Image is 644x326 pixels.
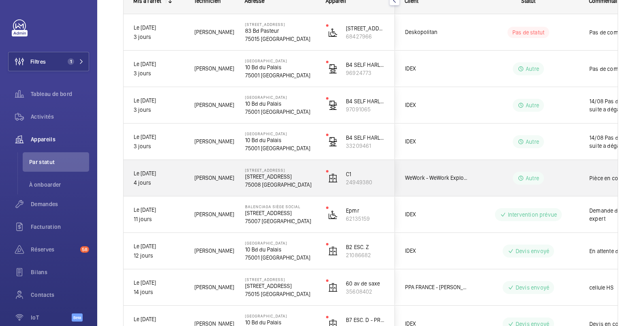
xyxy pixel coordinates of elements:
[134,251,184,260] p: 12 jours
[405,210,467,219] span: IDEX
[194,173,235,183] span: [PERSON_NAME]
[245,108,316,116] p: 75001 [GEOGRAPHIC_DATA]
[245,27,316,35] p: 83 Bd Pasteur
[8,52,89,71] button: Filtres1
[72,313,83,322] span: Beta
[245,245,316,254] p: 10 Bd du Palais
[346,61,385,69] p: B4 SELF HARLAY - LIVRAISON
[194,137,235,146] span: [PERSON_NAME]
[31,113,89,121] span: Activités
[346,24,385,32] p: [STREET_ADDRESS]
[346,170,385,178] p: C1
[134,105,184,115] p: 3 jours
[194,100,235,110] span: [PERSON_NAME]
[328,64,338,74] img: freight_elevator.svg
[245,131,316,136] p: [GEOGRAPHIC_DATA]
[134,205,184,215] p: Le [DATE]
[405,283,467,292] span: PPA FRANCE - [PERSON_NAME]
[134,278,184,288] p: Le [DATE]
[31,200,89,208] span: Demandes
[346,178,385,186] p: 24949380
[31,268,89,276] span: Bilans
[245,277,316,282] p: [STREET_ADDRESS]
[328,173,338,183] img: elevator.svg
[346,207,385,215] p: Epmr
[346,97,385,105] p: B4 SELF HARLAY - SALLE
[405,173,467,183] span: WeWork - WeWork Exploitation
[508,211,557,219] p: Intervention prévue
[134,60,184,69] p: Le [DATE]
[134,69,184,78] p: 3 jours
[516,283,549,292] p: Devis envoyé
[245,144,316,152] p: 75001 [GEOGRAPHIC_DATA]
[346,215,385,223] p: 62135159
[405,246,467,256] span: IDEX
[346,316,385,324] p: B7 ESC. D - PRINCIPAL
[405,28,467,37] span: Deskopolitan
[194,210,235,219] span: [PERSON_NAME]
[346,134,385,142] p: B4 SELF HARLAY - PROPRE
[30,58,46,66] span: Filtres
[512,28,544,36] p: Pas de statut
[405,137,467,146] span: IDEX
[134,242,184,251] p: Le [DATE]
[245,290,316,298] p: 75015 [GEOGRAPHIC_DATA]
[31,313,72,322] span: IoT
[245,71,316,79] p: 75001 [GEOGRAPHIC_DATA]
[134,215,184,224] p: 11 jours
[526,65,539,73] p: Autre
[134,169,184,178] p: Le [DATE]
[346,243,385,251] p: B2 ESC. Z
[245,204,316,209] p: Balenciaga siège social
[31,245,77,254] span: Réserves
[31,90,89,98] span: Tableau de bord
[328,137,338,147] img: freight_elevator.svg
[245,95,316,100] p: [GEOGRAPHIC_DATA]
[245,63,316,71] p: 10 Bd du Palais
[245,100,316,108] p: 10 Bd du Palais
[328,246,338,256] img: elevator.svg
[134,32,184,42] p: 3 jours
[134,315,184,324] p: Le [DATE]
[346,251,385,259] p: 21086682
[29,181,89,189] span: À onboarder
[245,173,316,181] p: [STREET_ADDRESS]
[194,283,235,292] span: [PERSON_NAME]
[516,247,549,255] p: Devis envoyé
[31,223,89,231] span: Facturation
[526,138,539,146] p: Autre
[328,210,338,219] img: platform_lift.svg
[68,58,74,65] span: 1
[134,142,184,151] p: 3 jours
[346,142,385,150] p: 33209461
[346,279,385,288] p: 60 av de saxe
[526,174,539,182] p: Autre
[405,64,467,73] span: IDEX
[134,132,184,142] p: Le [DATE]
[328,28,338,37] img: platform_lift.svg
[245,282,316,290] p: [STREET_ADDRESS]
[405,100,467,110] span: IDEX
[245,168,316,173] p: [STREET_ADDRESS]
[134,96,184,105] p: Le [DATE]
[194,64,235,73] span: [PERSON_NAME]
[328,100,338,110] img: freight_elevator.svg
[134,288,184,297] p: 14 jours
[245,217,316,225] p: 75007 [GEOGRAPHIC_DATA]
[245,209,316,217] p: [STREET_ADDRESS]
[245,181,316,189] p: 75008 [GEOGRAPHIC_DATA]
[134,178,184,188] p: 4 jours
[194,246,235,256] span: [PERSON_NAME]
[346,69,385,77] p: 96924773
[31,135,89,143] span: Appareils
[346,32,385,40] p: 68427966
[245,22,316,27] p: [STREET_ADDRESS]
[194,28,235,37] span: [PERSON_NAME]
[245,136,316,144] p: 10 Bd du Palais
[245,241,316,245] p: [GEOGRAPHIC_DATA]
[526,101,539,109] p: Autre
[29,158,89,166] span: Par statut
[80,246,89,253] span: 58
[31,291,89,299] span: Contacts
[245,313,316,318] p: [GEOGRAPHIC_DATA]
